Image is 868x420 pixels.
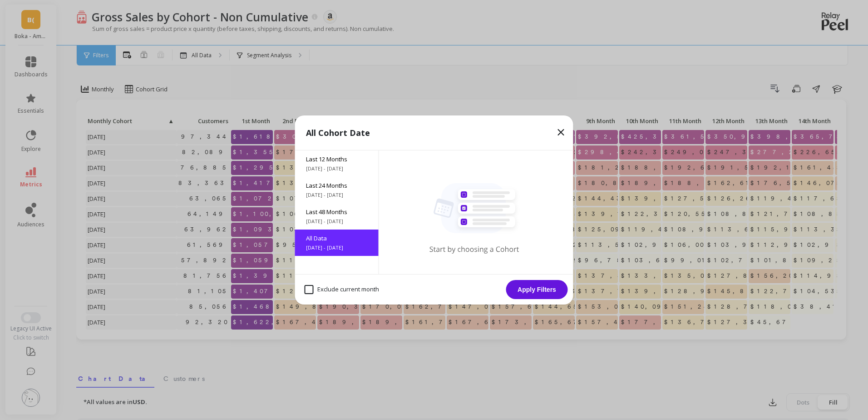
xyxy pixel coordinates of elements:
span: All Data [306,234,368,242]
p: All Cohort Date [306,126,370,139]
span: Exclude current month [305,285,379,294]
span: [DATE] - [DATE] [306,218,368,225]
span: Last 24 Months [306,181,368,190]
span: [DATE] - [DATE] [306,244,368,251]
span: Last 48 Months [306,208,368,216]
button: Apply Filters [506,280,568,299]
span: Last 12 Months [306,155,368,163]
span: [DATE] - [DATE] [306,165,368,172]
span: [DATE] - [DATE] [306,191,368,199]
